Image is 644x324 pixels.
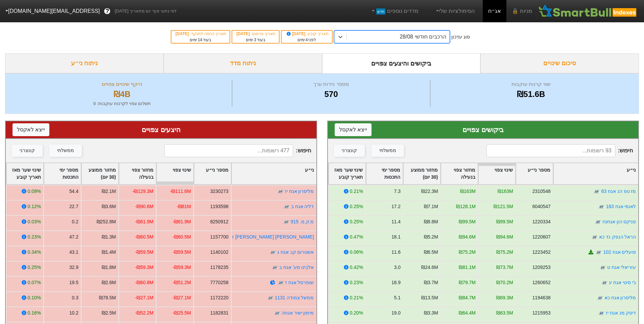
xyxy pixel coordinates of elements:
[350,279,363,286] div: 0.23%
[176,203,191,210] div: -₪81M
[135,249,153,256] div: -₪59.5M
[376,8,385,15] span: חדש
[424,218,438,225] div: ₪8.8M
[28,309,41,317] div: 0.16%
[421,264,438,271] div: ₪24.6M
[532,233,550,241] div: 1220607
[72,294,78,301] div: 0.3
[496,309,513,317] div: ₪63.5M
[532,188,550,195] div: 2310548
[496,218,513,225] div: ₪99.5M
[605,310,636,316] a: דיסק מנ אגח יז
[267,295,274,301] img: tase link
[28,249,41,256] div: 0.34%
[350,264,363,271] div: 0.42%
[391,249,400,256] div: 11.6
[254,38,256,42] span: 3
[424,249,438,256] div: ₪6.5M
[350,218,363,225] div: 0.25%
[599,234,636,240] a: הראל הנפק נד כא
[606,204,636,209] a: לאומי אגח 183
[5,53,164,73] div: ניתוח ני״ע
[496,264,513,271] div: ₪73.7M
[285,31,329,37] div: תאריך קובע :
[69,264,78,271] div: 32.9
[115,8,176,15] span: לפי נתוני סוף יום מתאריך [DATE]
[210,309,229,317] div: 1182831
[459,294,476,301] div: ₪84.7M
[432,88,630,100] div: ₪51.6B
[173,264,191,271] div: -₪59.3M
[604,295,636,300] a: מליסרון אגח כא
[274,310,281,317] img: tase link
[599,264,606,271] img: tase link
[283,219,290,225] img: tase link
[269,249,276,256] img: tase link
[285,37,329,43] div: לפני ימים
[459,249,476,256] div: ₪75.2M
[81,163,118,184] div: Toggle SortBy
[279,265,314,270] a: אלביט מע' אגח ב
[496,249,513,256] div: ₪75.2M
[170,188,191,195] div: -₪111.6M
[102,233,116,241] div: ₪1.3M
[285,189,314,194] a: מליסרון אגח יז
[102,264,116,271] div: ₪1.8M
[391,309,400,317] div: 19.0
[603,249,636,255] a: פועלים אגח 102
[14,80,230,88] div: היקף שינויים צפויים
[102,309,116,317] div: ₪2.5M
[28,294,41,301] div: 0.10%
[135,233,153,241] div: -₪60.5M
[596,295,603,301] img: tase link
[14,100,230,107] div: תשלום צפוי לקרנות עוקבות : 0
[135,203,153,210] div: -₪90.6M
[532,218,550,225] div: 1220334
[198,38,202,42] span: 14
[28,279,41,286] div: 0.07%
[496,279,513,286] div: ₪70.2M
[28,188,41,195] div: 0.09%
[532,294,550,301] div: 1194638
[334,145,365,157] button: קונצרני
[595,249,602,256] img: tase link
[28,264,41,271] div: 0.25%
[379,147,396,154] div: ממשלתי
[532,279,550,286] div: 1260652
[210,188,229,195] div: 3230273
[234,88,428,100] div: 570
[49,145,82,157] button: ממשלתי
[20,147,35,154] div: קונצרני
[601,189,636,194] a: מז טפ הנ אגח 63
[394,188,400,195] div: 7.3
[232,234,314,240] a: [PERSON_NAME] [PERSON_NAME] ז
[598,310,604,317] img: tase link
[234,80,428,88] div: מספר ניירות ערך
[236,31,276,37] div: תאריך פרסום :
[424,309,438,317] div: ₪3.3M
[97,218,116,225] div: ₪252.8M
[329,163,365,184] div: Toggle SortBy
[102,249,116,256] div: ₪1.4M
[391,203,400,210] div: 17.2
[538,4,639,18] img: SmartBull
[173,218,191,225] div: -₪61.9M
[135,264,153,271] div: -₪59.3M
[602,219,636,224] a: פניקס הון אגחטז
[391,233,400,241] div: 18.1
[173,294,191,301] div: -₪27.1M
[173,309,191,317] div: -₪25.5M
[486,144,633,157] span: חיפוש :
[14,88,230,100] div: ₪4B
[591,234,598,241] img: tase link
[278,279,284,286] img: tase link
[335,125,632,135] div: ביקושים צפויים
[69,203,78,210] div: 22.7
[28,218,41,225] div: 0.03%
[13,123,49,136] button: ייצא לאקסל
[459,264,476,271] div: ₪81.1M
[367,4,421,18] a: מדדים נוספיםחדש
[69,233,78,241] div: 47.2
[12,145,43,157] button: קונצרני
[306,38,308,42] span: 4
